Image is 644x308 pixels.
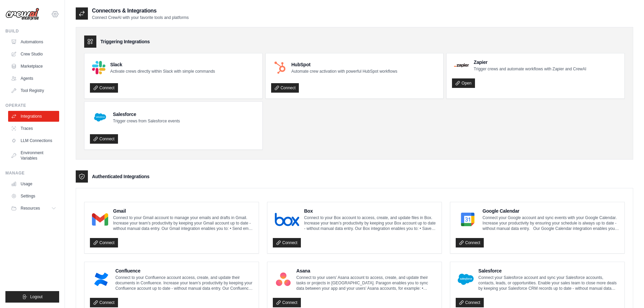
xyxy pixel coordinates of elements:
[30,294,43,300] span: Logout
[113,208,253,214] h4: Gmail
[454,63,469,67] img: Zapier Logo
[110,61,215,68] h4: Slack
[482,208,619,214] h4: Google Calendar
[92,7,189,15] h2: Connectors & Integrations
[92,273,111,286] img: Confluence Logo
[8,147,59,164] a: Environment Variables
[275,213,299,226] img: Box Logo
[8,179,59,189] a: Usage
[5,103,59,108] div: Operate
[458,273,474,286] img: Salesforce Logo
[8,111,59,122] a: Integrations
[296,267,436,274] h4: Asana
[275,273,292,286] img: Asana Logo
[92,109,108,125] img: Salesforce Logo
[115,275,253,291] p: Connect to your Confluence account access, create, and update their documents in Confluence. Incr...
[90,83,118,93] a: Connect
[5,28,59,34] div: Build
[5,291,59,303] button: Logout
[113,111,180,118] h4: Salesforce
[478,275,619,291] p: Connect your Salesforce account and sync your Salesforce accounts, contacts, leads, or opportunit...
[482,215,619,231] p: Connect your Google account and sync events with your Google Calendar. Increase your productivity...
[90,134,118,144] a: Connect
[113,215,253,231] p: Connect to your Gmail account to manage your emails and drafts in Gmail. Increase your team’s pro...
[458,213,478,226] img: Google Calendar Logo
[271,83,299,93] a: Connect
[5,170,59,176] div: Manage
[92,173,149,180] h3: Authenticated Integrations
[5,8,39,21] img: Logo
[92,213,108,226] img: Gmail Logo
[8,61,59,72] a: Marketplace
[8,73,59,84] a: Agents
[273,298,301,307] a: Connect
[296,275,436,291] p: Connect to your users’ Asana account to access, create, and update their tasks or projects in [GE...
[8,37,59,47] a: Automations
[8,203,59,214] button: Resources
[8,123,59,134] a: Traces
[92,61,105,74] img: Slack Logo
[115,267,253,274] h4: Confluence
[8,49,59,60] a: Crew Studio
[92,15,189,20] p: Connect CrewAI with your favorite tools and platforms
[478,267,619,274] h4: Salesforce
[273,61,287,74] img: HubSpot Logo
[291,69,397,74] p: Automate crew activation with powerful HubSpot workflows
[8,191,59,202] a: Settings
[100,38,150,45] h3: Triggering Integrations
[474,59,586,66] h4: Zapier
[90,298,118,307] a: Connect
[8,135,59,146] a: LLM Connections
[291,61,397,68] h4: HubSpot
[474,66,586,72] p: Trigger crews and automate workflows with Zapier and CrewAI
[21,206,40,211] span: Resources
[456,238,484,247] a: Connect
[304,208,436,214] h4: Box
[452,78,475,88] a: Open
[456,298,484,307] a: Connect
[113,118,180,124] p: Trigger crews from Salesforce events
[8,85,59,96] a: Tool Registry
[90,238,118,247] a: Connect
[110,69,215,74] p: Activate crews directly within Slack with simple commands
[273,238,301,247] a: Connect
[304,215,436,231] p: Connect to your Box account to access, create, and update files in Box. Increase your team’s prod...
